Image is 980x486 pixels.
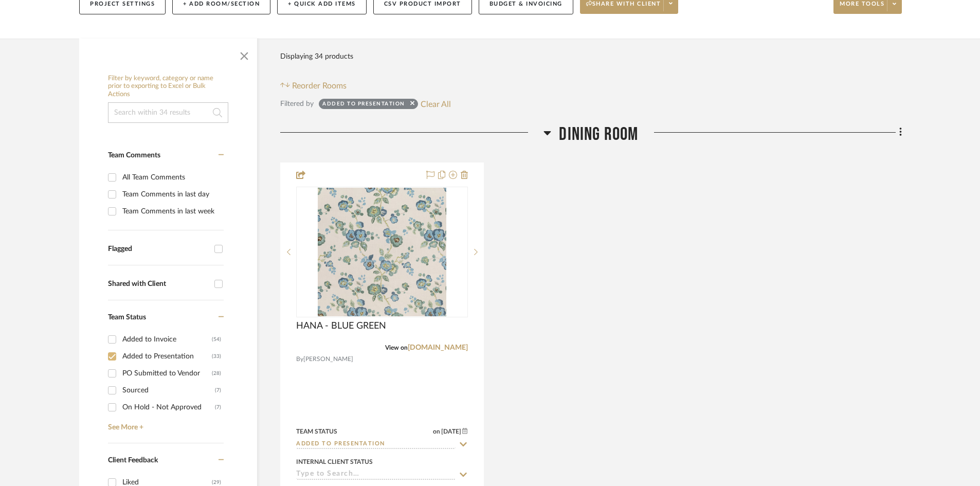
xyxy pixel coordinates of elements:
[122,331,212,348] div: Added to Invoice
[322,100,405,111] div: Added to Presentation
[296,320,386,332] span: HANA - BLUE GREEN
[108,152,160,159] span: Team Comments
[122,382,215,399] div: Sourced
[433,428,440,435] span: on
[108,245,209,254] div: Flagged
[280,46,353,67] div: Displaying 34 products
[215,382,221,399] div: (7)
[318,188,446,316] img: HANA - BLUE GREEN
[440,428,462,435] span: [DATE]
[212,348,221,365] div: (33)
[108,280,209,289] div: Shared with Client
[108,102,228,123] input: Search within 34 results
[559,123,638,146] span: Dining Room
[122,169,221,186] div: All Team Comments
[108,457,158,464] span: Client Feedback
[122,186,221,203] div: Team Comments in last day
[108,314,146,321] span: Team Status
[280,98,314,110] div: Filtered by
[122,365,212,382] div: PO Submitted to Vendor
[280,80,347,92] button: Reorder Rooms
[296,354,303,364] span: By
[215,399,221,416] div: (7)
[385,345,408,351] span: View on
[296,470,456,480] input: Type to Search…
[296,440,456,449] input: Type to Search…
[105,416,224,432] a: See More +
[303,354,353,364] span: [PERSON_NAME]
[234,44,255,64] button: Close
[408,344,468,351] a: [DOMAIN_NAME]
[122,399,215,416] div: On Hold - Not Approved
[296,457,373,466] div: Internal Client Status
[122,348,212,365] div: Added to Presentation
[292,80,347,92] span: Reorder Rooms
[212,365,221,382] div: (28)
[212,331,221,348] div: (54)
[122,203,221,220] div: Team Comments in last week
[108,75,228,99] h6: Filter by keyword, category or name prior to exporting to Excel or Bulk Actions
[296,427,337,436] div: Team Status
[421,97,451,111] button: Clear All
